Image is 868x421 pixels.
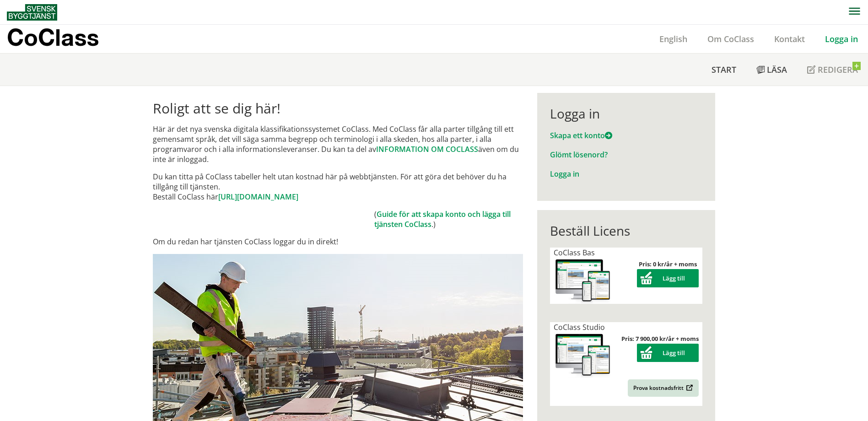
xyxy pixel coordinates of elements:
[374,209,511,229] a: Guide för att skapa konto och lägga till tjänsten CoClass
[550,169,579,179] a: Logga in
[7,25,119,53] a: CoClass
[712,64,736,75] span: Start
[153,172,523,202] p: Du kan titta på CoClass tabeller helt utan kostnad här på webbtjänsten. För att göra det behöver ...
[628,379,699,397] a: Prova kostnadsfritt
[815,33,868,44] a: Logga in
[153,237,523,247] p: Om du redan har tjänsten CoClass loggar du in direkt!
[697,33,764,44] a: Om CoClass
[554,332,612,378] img: coclass-license.jpg
[7,32,99,43] p: CoClass
[550,223,702,238] div: Beställ Licens
[550,106,702,121] div: Logga in
[554,322,605,332] span: CoClass Studio
[218,192,298,202] a: [URL][DOMAIN_NAME]
[621,335,699,343] strong: Pris: 7 900,00 kr/år + moms
[767,64,787,75] span: Läsa
[374,209,523,229] td: ( .)
[554,248,595,258] span: CoClass Bas
[550,150,608,160] a: Glömt lösenord?
[701,54,746,86] a: Start
[550,130,612,140] a: Skapa ett konto
[685,384,693,391] img: Outbound.png
[637,349,699,357] a: Lägg till
[637,344,699,362] button: Lägg till
[153,124,523,164] p: Här är det nya svenska digitala klassifikationssystemet CoClass. Med CoClass får alla parter till...
[637,269,699,287] button: Lägg till
[637,274,699,282] a: Lägg till
[649,33,697,44] a: English
[746,54,797,86] a: Läsa
[639,260,697,268] strong: Pris: 0 kr/år + moms
[554,258,612,304] img: coclass-license.jpg
[7,4,57,21] img: Svensk Byggtjänst
[153,100,523,117] h1: Roligt att se dig här!
[376,144,478,154] a: INFORMATION OM COCLASS
[764,33,815,44] a: Kontakt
